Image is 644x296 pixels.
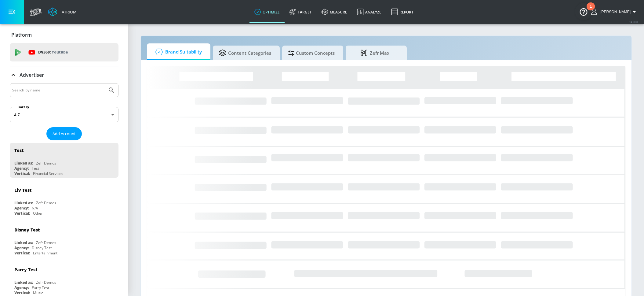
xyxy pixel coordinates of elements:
[10,26,118,43] div: Platform
[352,46,398,60] span: Zefr Max
[32,166,39,171] div: Test
[33,290,43,295] div: Music
[10,107,118,122] div: A-Z
[14,267,37,272] div: Parry Test
[14,200,33,205] div: Linked as:
[14,166,29,171] div: Agency:
[32,285,49,290] div: Parry Test
[10,143,118,178] div: TestLinked as:Zefr DemosAgency:TestVertical:Financial Services
[33,171,63,176] div: Financial Services
[629,20,638,24] span: v 4.28.0
[48,7,77,17] a: Atrium
[249,1,285,23] a: optimize
[14,187,31,193] div: Liv Test
[36,161,56,166] div: Zefr Demos
[38,49,68,56] p: DV360:
[36,200,56,205] div: Zefr Demos
[285,1,317,23] a: Target
[36,280,56,285] div: Zefr Demos
[14,285,29,290] div: Agency:
[10,183,118,217] div: Liv TestLinked as:Zefr DemosAgency:N/AVertical:Other
[288,46,335,60] span: Custom Concepts
[33,250,57,256] div: Entertainment
[17,105,31,109] label: Sort By
[11,31,32,38] p: Platform
[317,1,352,23] a: measure
[10,222,118,257] div: Disney TestLinked as:Zefr DemosAgency:Disney TestVertical:Entertainment
[20,72,44,78] p: Advertiser
[590,6,592,14] div: 1
[14,147,24,153] div: Test
[386,1,418,23] a: Report
[219,46,271,60] span: Content Categories
[14,171,30,176] div: Vertical:
[14,290,30,295] div: Vertical:
[153,45,202,59] span: Brand Suitability
[33,211,43,216] div: Other
[32,245,52,250] div: Disney Test
[10,66,118,83] div: Advertiser
[52,49,68,55] p: Youtube
[53,130,76,137] span: Add Account
[14,227,40,233] div: Disney Test
[14,240,33,245] div: Linked as:
[14,211,30,216] div: Vertical:
[14,161,33,166] div: Linked as:
[14,245,29,250] div: Agency:
[10,43,118,61] div: DV360: Youtube
[352,1,386,23] a: Analyze
[12,86,105,94] input: Search by name
[59,9,77,15] div: Atrium
[14,205,29,211] div: Agency:
[14,250,30,256] div: Vertical:
[591,8,638,16] button: [PERSON_NAME]
[46,127,82,140] button: Add Account
[575,3,592,20] button: Open Resource Center, 1 new notification
[32,205,38,211] div: N/A
[14,280,33,285] div: Linked as:
[598,10,631,14] span: login as: javier.armendariz@zefr.com
[36,240,56,245] div: Zefr Demos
